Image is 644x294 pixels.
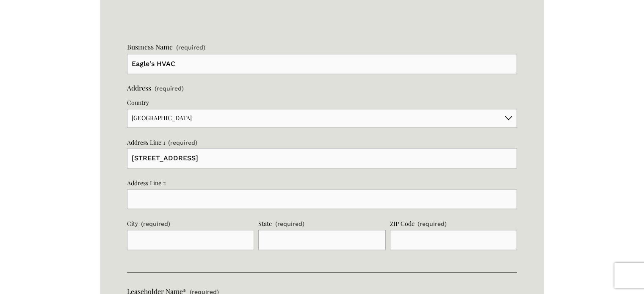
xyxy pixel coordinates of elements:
[127,82,151,93] span: Address
[127,109,517,128] select: Country
[127,148,517,168] input: Address Line 1
[127,179,517,189] div: Address Line 2
[168,140,197,146] span: (required)
[127,96,517,109] div: Country
[127,138,517,148] div: Address Line 1
[258,230,385,250] input: State
[275,221,304,227] span: (required)
[258,219,385,230] div: State
[417,221,447,227] span: (required)
[141,221,170,227] span: (required)
[390,230,517,250] input: ZIP Code
[127,219,254,230] div: City
[390,219,517,230] div: ZIP Code
[127,41,173,52] span: Business Name
[176,43,205,52] span: (required)
[127,230,254,250] input: City
[127,189,517,209] input: Address Line 2
[155,85,184,91] span: (required)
